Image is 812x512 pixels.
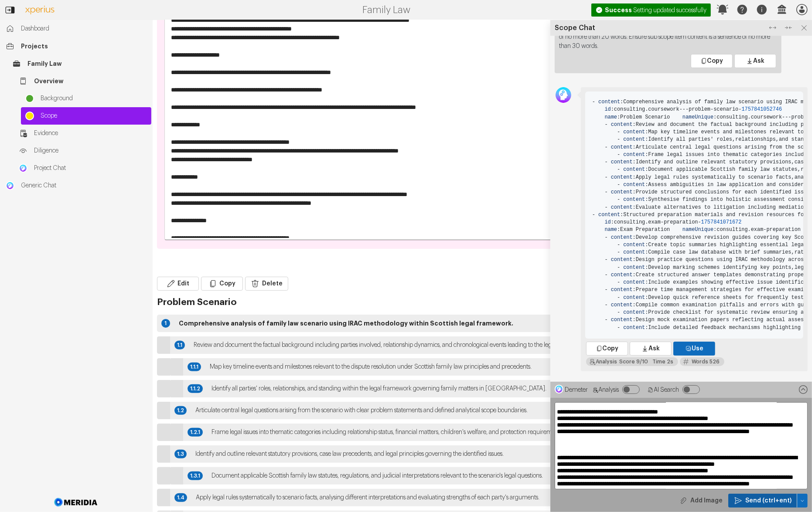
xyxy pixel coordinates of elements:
p: Review and document the factual background including parties involved, relationship dynamics, and... [194,341,803,349]
span: - [698,219,701,225]
span: - [661,219,664,225]
span: : [645,182,648,188]
span: Demeter [565,387,588,393]
span: - [605,144,608,150]
span: Copy [603,344,619,353]
strong: Success [605,7,632,13]
span: : [633,122,636,128]
span: content [623,325,645,331]
span: Evidence [34,129,147,138]
button: Copy [201,277,243,291]
img: Meridia Logo [53,493,99,512]
span: - [617,279,620,285]
span: : [645,325,648,331]
span: content [623,197,645,203]
span: content [611,144,633,150]
button: Copy [691,54,733,68]
span: : [645,264,648,271]
span: - [605,287,608,293]
span: content [611,159,633,165]
span: content [623,242,645,248]
span: content [623,295,645,301]
span: content [611,287,633,293]
span: nameUnique [682,114,713,120]
span: content [623,182,645,188]
p: Comprehensive analysis of family law scenario using IRAC methodology within Scottish legal framew... [179,319,803,328]
span: nameUnique [682,227,713,233]
span: content [623,309,645,315]
span: - [605,317,608,323]
span: Setting updated successfully [605,7,706,14]
span: : [617,114,620,120]
span: , [792,174,795,180]
span: - [605,122,608,128]
span: : [645,152,648,158]
span: Copy [707,57,723,65]
img: Project Chat [19,164,27,173]
span: : [633,287,636,293]
span: : [633,174,636,180]
span: name [605,114,618,120]
span: - [605,159,608,165]
span: : [633,189,636,195]
span: : [645,166,648,173]
a: Diligence [14,142,151,159]
span: Projects [21,42,147,51]
span: : [611,219,614,225]
span: - [617,295,620,301]
svg: Analysis [592,387,598,393]
span: - [592,99,595,105]
p: Frame legal issues into thematic categories including relationship status, financial matters, chi... [212,428,803,437]
span: consulting.exam preparation [592,219,742,225]
p: Document applicable Scottish family law statutes, regulations, and judicial interpretations relev... [212,471,803,480]
span: content [623,249,645,255]
span: : [620,99,623,105]
span: : [645,249,648,255]
span: : [633,302,636,308]
span: 1757841071672 [701,219,742,225]
span: --- [782,114,791,120]
svg: AI Search [648,387,654,393]
span: - [617,129,620,135]
div: 1.4 [174,493,187,502]
span: content [598,212,620,218]
span: Ask [753,57,764,65]
span: - [710,106,713,112]
div: 1.3 [174,450,187,458]
span: name [605,227,618,233]
span: - [617,136,620,142]
span: : [645,242,648,248]
span: : [620,212,623,218]
div: 1.2 [174,406,187,415]
span: content [623,279,645,285]
a: Evidence [14,125,151,142]
span: : [645,129,648,135]
span: Exam Preparation [592,227,670,233]
span: : [633,272,636,278]
span: content [623,152,645,158]
span: : [645,279,648,285]
span: : [645,295,648,301]
a: Overview [14,72,151,90]
span: Scope Chat [555,24,763,32]
span: - [605,204,608,210]
span: Dashboard [21,24,147,33]
span: Problem Scenario [592,114,670,120]
button: Ask [734,54,776,68]
span: Scope [41,112,147,120]
span: content [611,257,633,263]
span: consulting.exam preparation [670,227,801,233]
span: content [598,99,620,105]
button: Edit [157,277,199,291]
span: , [792,264,795,271]
span: content [611,234,633,241]
span: Diligence [34,146,147,155]
span: Project Chat [34,164,147,173]
span: id [605,106,611,112]
span: : [617,227,620,233]
span: Analysis [598,387,619,393]
span: content [623,136,645,142]
span: , [798,166,801,173]
span: - [605,302,608,308]
a: Projects [1,37,151,55]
